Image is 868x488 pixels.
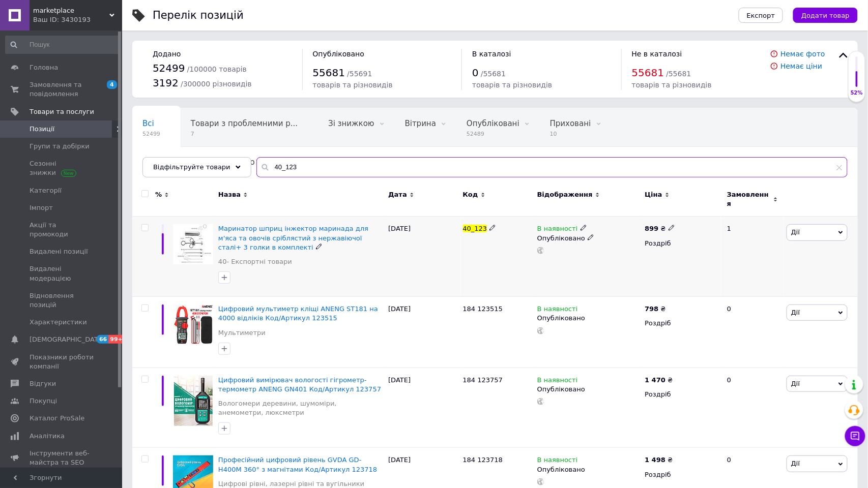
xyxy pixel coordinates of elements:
span: / 55681 [481,70,506,78]
a: Цифровий вимірювач вологості гігрометр-термометр ANENG GN401 Код/Артикул 123757 [218,376,381,393]
span: 10 [550,130,591,138]
span: Товари з проблемними р... [191,119,298,128]
div: ₴ [645,376,673,385]
a: Цифровий мультиметр кліщі ANENG ST181 на 4000 відліків Код/Артикул 123515 [218,305,378,322]
span: Всі [142,119,154,128]
div: Роздріб [645,319,718,328]
span: Дії [791,309,800,316]
span: Зі знижкою [328,119,374,128]
a: Немає ціни [780,62,822,70]
b: 1 470 [645,376,666,384]
span: Відгуки [30,379,56,388]
div: Ваш ID: 3430193 [33,15,122,24]
span: Код [463,190,478,199]
span: Каталог ProSale [30,414,84,423]
a: Професійний цифровий рівень GVDA GD-H400M 360° з магнітами Код/Артикул 123718 [218,456,377,473]
span: Відображення [537,190,593,199]
div: Роздріб [645,239,718,248]
span: / 55691 [347,70,372,78]
img: Маринатор шприц инжектор маринада для мяса и овощей серебристый из нержавеющей стали+ 3 иглы в ко... [173,224,213,264]
b: 899 [645,225,659,232]
a: 40- Експортні товари [218,257,292,266]
span: Додано [153,50,181,58]
span: 184 123718 [463,456,503,464]
span: 3192 [153,77,179,89]
span: Категорії [30,186,62,195]
span: В наявності [537,456,578,467]
span: Вітрина [405,119,436,128]
span: % [155,190,162,199]
span: Покупці [30,396,57,406]
span: / 100000 товарів [187,65,247,73]
span: Сезонні знижки [30,159,94,177]
div: 52% [849,89,865,97]
span: Видалені модерацією [30,264,94,283]
span: В каталозі [472,50,511,58]
span: / 300000 різновидів [181,80,252,88]
span: Дії [791,228,800,236]
span: товарів та різновидів [632,81,712,89]
b: 798 [645,305,659,313]
span: 52499 [142,130,160,138]
button: Додати товар [793,8,858,23]
div: Перелік позицій [153,10,244,21]
span: 0 [472,67,479,79]
span: 184 123757 [463,376,503,384]
div: ₴ [645,455,673,465]
span: 52489 [467,130,519,138]
span: 184 123515 [463,305,503,313]
a: Маринатор шприц інжектор маринада для м'яса та овочів сріблястий з нержавіючої сталі+ 3 голки в к... [218,225,368,251]
span: Пошукові запити не додано [142,158,255,167]
span: 66 [97,335,108,344]
span: Додати товар [801,12,850,19]
span: 55681 [632,67,664,79]
span: Показники роботи компанії [30,353,94,371]
div: ₴ [645,224,675,233]
span: В наявності [537,376,578,387]
span: 99+ [108,335,125,344]
span: товарів та різновидів [313,81,393,89]
span: Ціна [645,190,662,199]
span: Дії [791,380,800,387]
span: Замовлення [727,190,771,208]
div: [DATE] [386,217,460,297]
span: Групи та добірки [30,142,90,151]
span: 7 [191,130,298,138]
b: 1 498 [645,456,666,464]
input: Пошук [5,36,120,54]
span: Приховані [550,119,591,128]
img: Цифровой измеритель влажности гигрометр-термометр ANENG GN401 Код/Артикул 123757 [174,376,213,426]
span: В наявності [537,305,578,316]
span: marketplace [33,6,109,15]
button: Експорт [739,8,784,23]
span: Інструменти веб-майстра та SEO [30,449,94,467]
div: Опубліковано [537,234,640,243]
span: Назва [218,190,241,199]
div: Опубліковано [537,465,640,474]
span: / 55681 [667,70,691,78]
span: В наявності [537,225,578,235]
span: Аналітика [30,432,65,441]
span: 40_123 [463,225,487,232]
span: Не в каталозі [632,50,682,58]
span: Акції та промокоди [30,221,94,239]
div: Товари з проблемними різновидами [181,108,318,147]
input: Пошук по назві позиції, артикулу і пошуковим запитам [256,157,848,177]
span: Замовлення та повідомлення [30,80,94,99]
div: Опубліковано [537,385,640,394]
div: Роздріб [645,390,718,399]
span: Експорт [747,12,775,19]
span: Дії [791,460,800,467]
span: Характеристики [30,318,87,327]
span: Видалені позиції [30,247,88,256]
span: Імпорт [30,203,53,212]
span: Товари та послуги [30,107,94,116]
span: Дата [388,190,407,199]
a: Вологомери деревини, шумоміри, анемометри, люксметри [218,399,383,417]
span: 55681 [313,67,345,79]
div: [DATE] [386,297,460,368]
div: [DATE] [386,368,460,448]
